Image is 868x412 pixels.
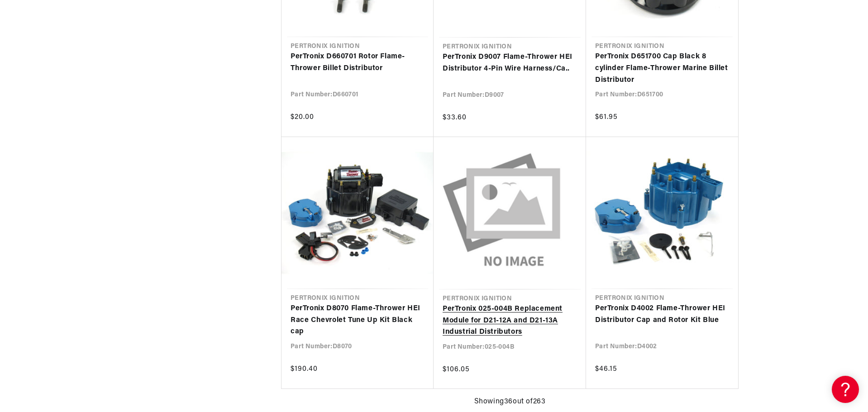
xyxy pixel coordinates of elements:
a: PerTronix D8070 Flame-Thrower HEI Race Chevrolet Tune Up Kit Black cap [291,303,424,338]
span: Showing 36 out of 263 [474,396,546,408]
a: PerTronix D651700 Cap Black 8 cylinder Flame-Thrower Marine Billet Distributor [595,51,729,86]
a: PerTronix D9007 Flame-Thrower HEI Distributor 4-Pin Wire Harness/Ca.. [443,52,577,75]
a: PerTronix D4002 Flame-Thrower HEI Distributor Cap and Rotor Kit Blue [595,303,729,326]
a: PerTronix 025-004B Replacement Module for D21-12A and D21-13A Industrial Distributors [443,303,577,338]
a: PerTronix D660701 Rotor Flame-Thrower Billet Distributor [291,51,424,74]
